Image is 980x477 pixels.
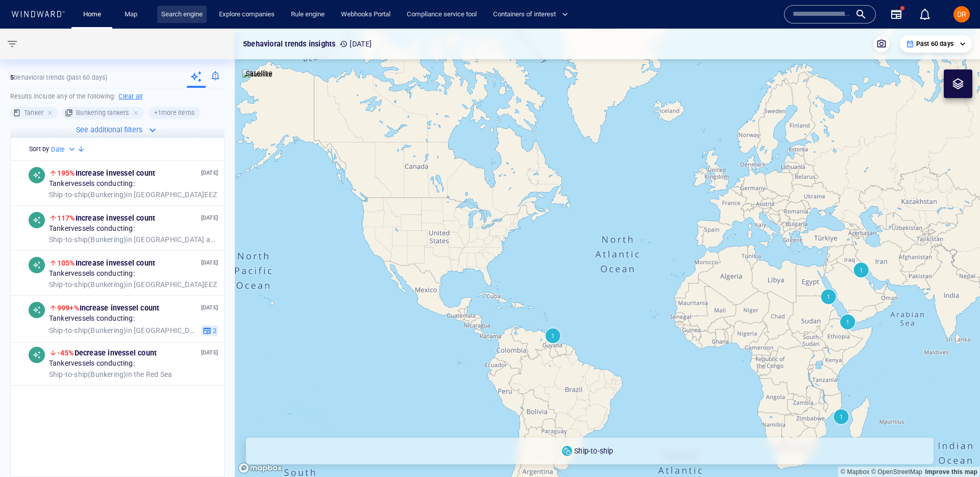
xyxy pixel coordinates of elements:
[49,326,127,335] span: Ship-to-ship ( Bunkering )
[841,468,869,475] a: Mapbox
[76,108,129,118] h6: Bunkering tankers
[403,6,481,23] a: Compliance service tool
[57,349,75,357] span: -45%
[246,67,273,80] p: Satellite
[57,214,155,222] span: Increase in vessel count
[10,74,14,81] strong: 5
[201,325,218,337] button: 2
[201,348,218,358] p: [DATE]
[120,6,145,23] a: Map
[337,6,395,23] a: Webhooks Portal
[49,225,135,234] span: Tanker vessels conducting:
[157,6,207,23] a: Search engine
[201,258,218,268] p: [DATE]
[49,280,217,290] span: in [GEOGRAPHIC_DATA] EEZ
[201,213,218,223] p: [DATE]
[906,39,966,49] div: Past 60 days
[238,462,283,474] a: Mapbox logo
[57,304,160,312] span: Increase in vessel count
[493,9,568,20] span: Containers of interest
[57,349,157,357] span: Decrease in vessel count
[574,445,613,457] p: Ship-to-ship
[49,360,135,369] span: Tanker vessels conducting:
[287,6,329,23] a: Rule engine
[243,38,335,50] p: 5 behavioral trends insights
[951,4,972,25] button: DR
[10,107,58,119] div: Tanker
[57,259,155,267] span: Increase in vessel count
[215,6,279,23] a: Explore companies
[49,315,135,324] span: Tanker vessels conducting:
[201,169,218,178] p: [DATE]
[76,124,142,136] p: See additional filters
[49,235,127,244] span: Ship-to-ship ( Bunkering )
[957,10,966,18] span: DR
[49,370,127,378] span: Ship-to-ship ( Bunkering )
[76,6,108,23] button: Home
[49,280,127,289] span: Ship-to-ship ( Bunkering )
[62,107,143,119] div: Bunkering tankers
[51,145,65,155] h6: Date
[49,190,127,199] span: Ship-to-ship ( Bunkering )
[29,144,49,154] h6: Sort by
[49,326,197,336] span: in [GEOGRAPHIC_DATA] EEZ
[871,468,922,475] a: OpenStreetMap
[937,431,972,469] iframe: Chat
[925,468,977,475] a: Map feedback
[211,326,216,336] span: 2
[339,38,372,50] p: [DATE]
[24,108,43,118] h6: Tanker
[49,180,135,189] span: Tanker vessels conducting:
[235,29,980,477] canvas: Map
[201,303,218,313] p: [DATE]
[57,169,76,177] span: 195%
[10,88,225,105] h6: Results include any of the following:
[916,39,953,49] p: Past 60 days
[57,169,155,177] span: Increase in vessel count
[49,235,218,245] span: in [GEOGRAPHIC_DATA] and [GEOGRAPHIC_DATA] EEZ
[116,6,149,23] button: Map
[57,214,76,222] span: 117%
[10,73,108,82] p: behavioral trends (Past 60 days)
[57,304,80,312] span: 999+%
[242,69,273,80] img: satellite
[49,370,172,379] span: in the Red Sea
[51,145,77,155] div: Date
[57,259,76,267] span: 105%
[919,8,931,20] div: Notification center
[49,190,217,200] span: in [GEOGRAPHIC_DATA] EEZ
[49,270,135,279] span: Tanker vessels conducting:
[76,123,159,137] button: See additional filters
[118,91,142,102] h6: Clear all
[154,108,194,118] h6: + 1 more items
[79,6,105,23] a: Home
[489,6,577,23] button: Containers of interest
